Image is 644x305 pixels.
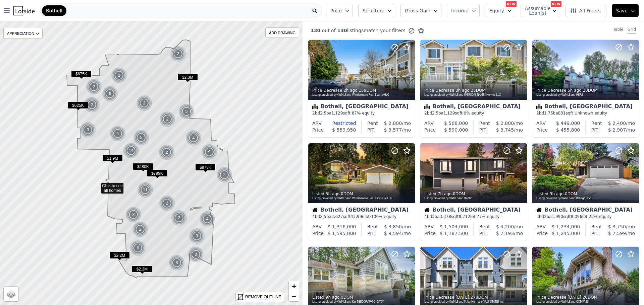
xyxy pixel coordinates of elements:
div: /mo [602,120,635,127]
img: g1.png [80,122,96,138]
div: 8 [125,207,142,223]
img: g1.png [216,167,233,183]
div: 2 [111,67,127,83]
div: Listed , 0 DOM [312,295,412,300]
span: $ 2,800 [384,121,402,126]
span: Save [616,7,628,14]
time: 2025-09-17 00:18 [455,295,469,300]
span: 8,712 [459,214,470,219]
a: Listed 7h ago,0DOMListing provided byNWMLSand RedfinHouseBothell, [GEOGRAPHIC_DATA]4bd3ba3,378sqf... [420,143,527,241]
div: Rent [367,223,378,230]
div: /mo [488,127,523,133]
span: $ 2,400 [608,121,626,126]
div: ARV [312,223,322,230]
div: 2 [86,79,102,95]
img: g1.png [130,240,146,256]
a: Price Decrease 2h ago,159DOMListing provided byNWMLSand Windermere Real Estate/HLCCondominiumBoth... [308,40,415,138]
span: $ 3,745 [496,127,514,133]
time: 2025-09-17 19:16 [326,192,339,196]
span: 130 [336,28,347,33]
span: $ 449,000 [556,121,580,126]
button: Price [326,4,353,17]
span: $2.3M [177,74,198,81]
span: match your filters [364,27,406,34]
button: Income [447,4,480,17]
span: All Filters [570,7,601,14]
div: Price Decrease , 20 DOM [536,88,636,93]
div: PITI [479,127,488,133]
div: ARV [536,223,546,230]
img: House [536,207,542,213]
span: + [292,282,296,290]
div: 2 [216,167,232,183]
img: g1.png [171,210,187,226]
time: 2025-09-17 00:14 [568,295,581,300]
div: ARV [424,120,434,127]
div: 2 [159,111,175,127]
div: $2.3M [132,265,152,275]
div: $2.3M [177,74,198,83]
div: Price [312,230,324,237]
div: 6 [130,240,146,256]
div: 9 [201,144,217,160]
div: Price [536,127,548,133]
div: $675K [71,70,92,80]
div: Price [536,230,548,237]
div: $2.2M [109,252,130,261]
div: 4 bd 2.5 ba sqft lot · 100% equity [312,214,411,219]
div: Bothell, [GEOGRAPHIC_DATA] [536,104,635,110]
div: 3 bd 2 ba sqft lot · 23% equity [536,214,635,219]
div: Bothell, [GEOGRAPHIC_DATA] [312,104,411,110]
time: 2025-09-17 17:08 [438,192,451,196]
span: 1,129 [443,111,455,116]
div: PITI [591,127,600,133]
div: /mo [378,223,411,230]
span: $ 568,000 [444,121,468,126]
img: g1.png [159,144,175,160]
div: $1.9M [102,155,123,164]
div: 2 [171,210,187,226]
div: REMOVE OUTLINE [245,294,281,300]
div: 5 [133,130,149,146]
div: /mo [376,127,411,133]
div: 2 [84,97,100,113]
img: Condominium [312,104,318,109]
a: Zoom out [289,291,299,301]
div: Price [312,127,324,133]
span: $ 1,595,000 [328,231,356,236]
div: /mo [600,230,635,237]
span: Gross Gain [405,7,430,14]
button: Equity [485,4,515,17]
a: Layers [4,287,18,301]
img: g1.png [110,126,126,142]
div: Listing provided by NWMLS and Windermere Real Estate GH LLC [312,197,412,201]
span: $ 1,234,000 [552,224,580,229]
img: g1.png [199,211,216,227]
div: Bothell, [GEOGRAPHIC_DATA] [424,104,523,110]
div: Bothell, [GEOGRAPHIC_DATA] [536,207,635,214]
span: $ 1,504,000 [440,224,468,229]
div: 2 [170,46,186,62]
img: g1.png [159,111,176,127]
span: $480K [133,163,153,170]
span: $ 1,316,000 [328,224,356,229]
div: /mo [378,120,411,127]
span: Assumable Loan(s) [525,6,546,15]
a: Listed 9h ago,0DOMListing provided byNWMLSand Pellego, Inc.HouseBothell, [GEOGRAPHIC_DATA]3bd2ba1... [532,143,639,241]
span: 8,096 [571,214,582,219]
time: 2025-09-17 15:58 [550,192,563,196]
span: $2.3M [132,265,152,273]
span: Equity [489,7,504,14]
div: $625K [68,102,88,111]
img: Condominium [424,104,430,109]
div: Rent [591,223,602,230]
img: g1.png [188,246,204,262]
div: out of listings [303,27,424,34]
div: PITI [367,230,376,237]
div: Listing provided by NWMLS and [PERSON_NAME] Homes LLC [424,93,524,97]
div: Listed , 0 DOM [536,191,636,197]
span: $ 559,950 [332,127,356,133]
div: 4 [110,126,126,142]
span: $ 3,577 [384,127,402,133]
span: 1,990 [552,214,563,219]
